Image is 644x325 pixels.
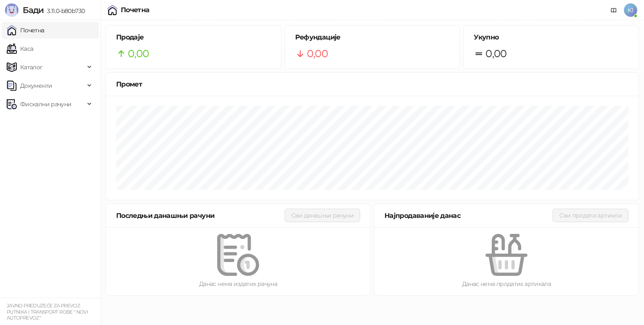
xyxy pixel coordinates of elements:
div: Почетна [121,7,150,13]
div: Најпродаваније данас [384,210,553,221]
span: 0,00 [307,46,328,62]
span: K1 [624,3,637,17]
img: Logo [5,3,18,17]
span: Фискални рачуни [20,96,71,113]
h5: Укупно [474,32,628,42]
span: 0,00 [486,46,506,62]
small: JAVNO PREDUZEĆE ZA PREVOZ PUTNIKA I TRANSPORT ROBE " NOVI AUTOPREVOZ" [7,303,88,321]
h5: Продаје [116,32,271,42]
span: 0,00 [128,46,149,62]
h5: Рефундације [295,32,450,42]
span: Документи [20,77,52,94]
div: Данас нема издатих рачуна [119,279,357,288]
button: Сви продати артикли [553,209,628,222]
div: Данас нема продатих артикала [388,279,625,288]
a: Каса [7,40,33,57]
button: Сви данашњи рачуни [285,209,360,222]
a: Документација [607,3,621,17]
div: Последњи данашњи рачуни [116,210,285,221]
div: Промет [116,79,628,89]
span: Бади [23,5,44,15]
span: 3.11.0-b80b730 [44,7,85,15]
a: Почетна [7,22,44,39]
span: Каталог [20,59,43,76]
